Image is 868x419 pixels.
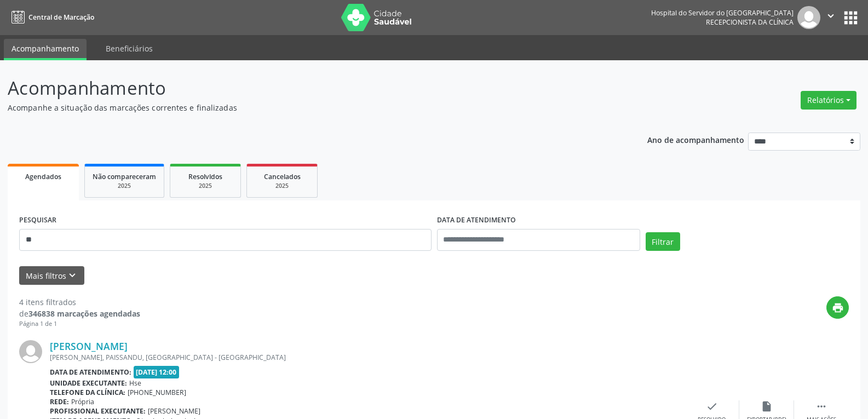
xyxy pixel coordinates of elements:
b: Rede: [50,397,69,406]
strong: 346838 marcações agendadas [28,308,140,319]
span: Própria [71,397,94,406]
i:  [825,10,837,22]
button:  [820,6,841,29]
a: Beneficiários [98,39,160,58]
i:  [815,400,827,412]
div: [PERSON_NAME], PAISSANDU, [GEOGRAPHIC_DATA] - [GEOGRAPHIC_DATA] [50,353,685,362]
span: Central de Marcação [28,13,94,22]
p: Acompanhe a situação das marcações correntes e finalizadas [8,102,605,113]
b: Data de atendimento: [50,368,131,377]
a: Central de Marcação [8,8,94,26]
b: Telefone da clínica: [50,388,125,397]
i: keyboard_arrow_down [66,269,78,282]
div: 2025 [93,182,156,190]
span: Cancelados [264,172,301,181]
div: Hospital do Servidor do [GEOGRAPHIC_DATA] [651,8,794,18]
span: Hse [129,378,141,388]
b: Profissional executante: [50,406,146,416]
i: insert_drive_file [761,400,773,412]
button: Relatórios [801,91,856,110]
img: img [19,340,42,363]
label: DATA DE ATENDIMENTO [437,212,516,229]
span: [PHONE_NUMBER] [128,388,186,397]
div: de [19,308,140,319]
span: [DATE] 12:00 [134,366,180,378]
p: Ano de acompanhamento [647,133,744,146]
div: 2025 [178,182,233,190]
a: [PERSON_NAME] [50,340,128,352]
i: check [706,400,718,412]
span: Resolvidos [188,172,222,181]
button: apps [841,8,860,27]
b: Unidade executante: [50,378,127,388]
p: Acompanhamento [8,74,605,102]
button: Filtrar [646,232,680,251]
button: Mais filtroskeyboard_arrow_down [19,266,84,285]
div: Página 1 de 1 [19,319,140,329]
a: Acompanhamento [4,39,87,60]
div: 2025 [255,182,309,190]
button: print [826,296,849,319]
div: 4 itens filtrados [19,296,140,308]
span: [PERSON_NAME] [148,406,200,416]
i: print [832,302,844,314]
span: Não compareceram [93,172,156,181]
img: img [797,6,820,29]
label: PESQUISAR [19,212,56,229]
span: Recepcionista da clínica [706,18,794,27]
span: Agendados [25,172,61,181]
